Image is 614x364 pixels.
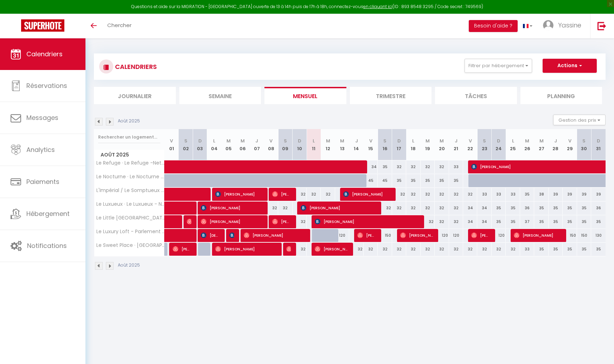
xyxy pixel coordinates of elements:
[165,129,179,160] th: 01
[293,243,307,256] div: 32
[435,215,449,228] div: 32
[506,202,520,215] div: 35
[506,243,520,256] div: 32
[392,202,406,215] div: 32
[406,243,420,256] div: 32
[321,188,335,201] div: 32
[477,202,491,215] div: 34
[534,129,548,160] th: 27
[483,138,486,144] abbr: S
[492,202,506,215] div: 35
[349,129,363,160] th: 14
[520,215,534,228] div: 37
[512,138,514,144] abbr: L
[340,138,344,144] abbr: M
[392,243,406,256] div: 32
[343,187,390,201] span: [PERSON_NAME]
[94,87,176,104] li: Journalier
[264,202,278,215] div: 32
[201,229,219,242] span: [DEMOGRAPHIC_DATA][PERSON_NAME] [PERSON_NAME]
[435,87,517,104] li: Tâches
[357,229,376,242] span: [PERSON_NAME]
[449,215,463,228] div: 32
[335,229,349,242] div: 120
[221,129,235,160] th: 05
[173,242,191,256] span: [PERSON_NAME]
[264,129,278,160] th: 08
[26,209,70,218] span: Hébergement
[449,129,463,160] th: 21
[213,138,215,144] abbr: L
[591,229,606,242] div: 130
[95,215,166,221] span: Le Little [GEOGRAPHIC_DATA] · [GEOGRAPHIC_DATA]- Parking |Netflix| WIFI-Dolce&Cosy
[272,187,291,201] span: [PERSON_NAME]
[506,188,520,201] div: 33
[378,229,392,242] div: 150
[118,262,140,269] p: Août 2025
[264,87,346,104] li: Mensuel
[553,115,606,125] button: Gestion des prix
[412,138,414,144] abbr: L
[95,160,166,166] span: Le Refuge · Le Refuge -Netflix |WIFI| Parking - Confort & Cosy
[463,202,477,215] div: 34
[421,202,435,215] div: 32
[520,129,534,160] th: 26
[514,229,561,242] span: [PERSON_NAME]
[520,243,534,256] div: 33
[378,202,392,215] div: 32
[98,131,160,143] input: Rechercher un logement...
[293,188,307,201] div: 32
[591,188,606,201] div: 39
[549,129,563,160] th: 28
[255,138,258,144] abbr: J
[301,201,376,215] span: [PERSON_NAME]
[582,138,586,144] abbr: S
[492,215,506,228] div: 35
[421,160,435,173] div: 32
[558,21,581,30] span: Yassine
[335,129,349,160] th: 13
[179,87,261,104] li: Semaine
[364,129,378,160] th: 15
[597,21,606,30] img: logout
[435,202,449,215] div: 32
[440,138,444,144] abbr: M
[421,215,435,228] div: 32
[563,202,577,215] div: 35
[435,160,449,173] div: 32
[549,243,563,256] div: 35
[577,215,591,228] div: 35
[477,215,491,228] div: 34
[463,188,477,201] div: 32
[421,174,435,187] div: 35
[95,229,166,234] span: Le Luxury Loft - Parlement EU l Parking l Netflix
[94,150,164,160] span: Août 2025
[449,160,463,173] div: 33
[520,202,534,215] div: 36
[307,188,321,201] div: 32
[554,138,557,144] abbr: J
[492,229,506,242] div: 120
[563,243,577,256] div: 35
[577,129,591,160] th: 30
[26,113,58,122] span: Messages
[406,174,420,187] div: 35
[107,21,132,29] span: Chercher
[435,129,449,160] th: 20
[469,20,518,32] button: Besoin d'aide ?
[95,188,166,193] span: L'Impérial / Le Somptueux -Netflix |WIFI I Centre -Confort & Cosy
[113,59,157,75] h3: CALENDRIERS
[269,138,273,144] abbr: V
[449,188,463,201] div: 32
[21,19,64,32] img: Super Booking
[520,87,602,104] li: Planning
[207,129,221,160] th: 04
[400,229,433,242] span: [PERSON_NAME]
[179,129,193,160] th: 02
[184,138,187,144] abbr: S
[421,129,435,160] th: 19
[313,138,315,144] abbr: L
[26,145,55,154] span: Analytics
[435,229,449,242] div: 120
[95,202,166,207] span: Le Luxueux · Le Luxueux - Netflix I WIFI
